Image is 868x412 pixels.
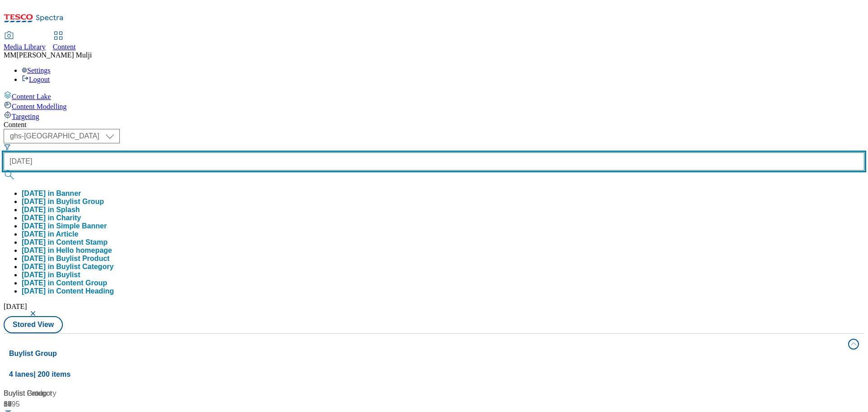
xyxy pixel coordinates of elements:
[4,316,63,333] button: Stored View
[53,32,76,51] a: Content
[4,43,46,51] span: Media Library
[56,238,108,246] span: Content Stamp
[53,43,76,51] span: Content
[4,101,864,111] a: Content Modelling
[22,287,114,295] button: [DATE] in Content Heading
[22,189,81,198] button: [DATE] in Banner
[16,51,92,59] span: [PERSON_NAME] Mulji
[4,91,864,101] a: Content Lake
[9,370,71,378] span: 4 lanes | 200 items
[22,206,80,214] button: [DATE] in Splash
[4,51,16,59] span: MM
[22,263,113,271] button: [DATE] in Buylist Category
[22,271,80,279] button: [DATE] in Buylist
[22,279,107,287] button: [DATE] in Content Group
[4,121,864,129] div: Content
[22,214,81,222] button: [DATE] in Charity
[4,143,11,151] svg: Search Filters
[4,152,864,170] input: Search
[22,66,51,74] a: Settings
[22,238,108,246] div: [DATE] in
[4,334,864,384] button: Buylist Group4 lanes| 200 items
[9,348,843,359] h4: Buylist Group
[4,399,117,410] div: 80
[22,198,104,206] div: [DATE] in
[22,246,112,255] div: [DATE] in
[22,238,108,246] button: [DATE] in Content Stamp
[56,246,112,254] span: Hello homepage
[4,32,46,51] a: Media Library
[56,198,104,205] span: Buylist Group
[12,113,39,120] span: Targeting
[22,255,109,263] button: [DATE] in Buylist Product
[4,388,117,399] div: Buylist Category
[22,222,107,230] button: [DATE] in Simple Banner
[22,198,104,206] button: [DATE] in Buylist Group
[22,246,112,255] button: [DATE] in Hello homepage
[22,76,50,83] a: Logout
[4,111,864,121] a: Targeting
[4,303,27,310] span: [DATE]
[12,93,51,100] span: Content Lake
[12,103,66,110] span: Content Modelling
[22,230,78,238] button: [DATE] in Article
